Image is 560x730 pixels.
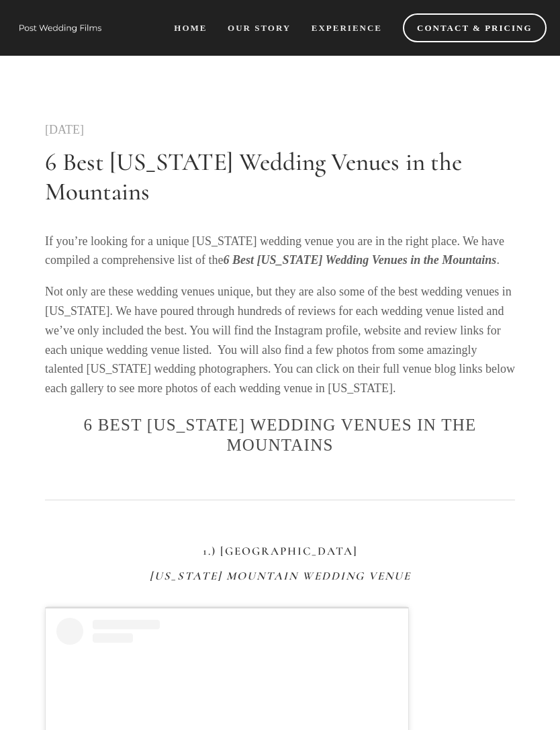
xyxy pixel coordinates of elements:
[45,232,515,271] p: If you’re looking for a unique [US_STATE] wedding venue you are in the right place. We have compi...
[45,147,462,207] a: 6 Best [US_STATE] Wedding Venues in the Mountains
[403,13,547,42] a: Contact & Pricing
[45,282,515,398] p: Not only are these wedding venues unique, but they are also some of the best wedding venues in [U...
[45,545,515,558] h3: 1.) [GEOGRAPHIC_DATA]
[303,17,391,39] a: Experience
[223,253,496,267] em: 6 Best [US_STATE] Wedding Venues in the Mountains
[219,17,299,39] a: Our Story
[165,17,216,39] a: Home
[45,415,515,455] h2: 6 Best [US_STATE] Wedding Venues in the Mountains
[13,17,107,38] img: Wisconsin Wedding Videographer
[150,569,411,583] em: [US_STATE] Mountain Wedding Venue
[45,123,84,136] a: [DATE]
